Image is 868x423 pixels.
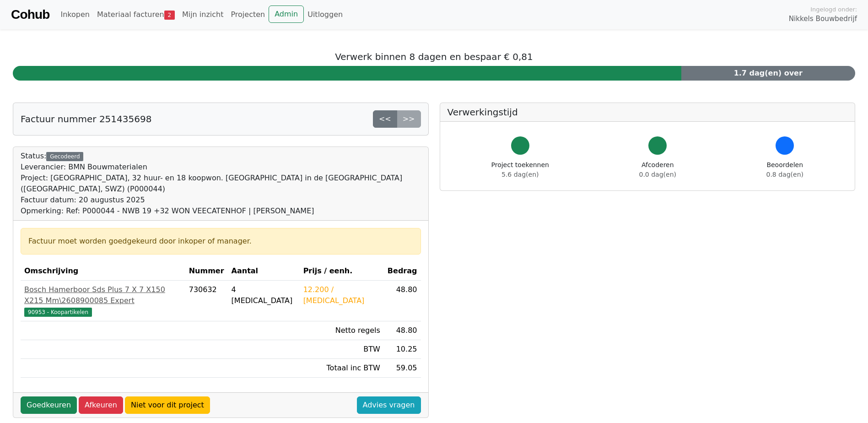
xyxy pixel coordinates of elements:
[178,5,227,24] a: Mijn inzicht
[300,262,384,281] th: Prijs / eenh.
[228,262,300,281] th: Aantal
[447,107,848,118] h5: Verwerkingstijd
[164,11,175,20] span: 2
[384,262,421,281] th: Bedrag
[185,281,228,321] td: 730632
[93,5,178,24] a: Materiaal facturen2
[24,284,182,317] a: Bosch Hamerboor Sds Plus 7 X 7 X150 X215 Mm\2608900085 Expert90953 - Koopartikelen
[303,284,380,306] div: 12.200 / [MEDICAL_DATA]
[28,236,413,247] div: Factuur moet worden goedgekeurd door inkoper of manager.
[125,396,210,414] a: Niet voor dit project
[21,206,421,217] div: Opmerking: Ref: P000044 - NWB 19 +32 WON VEECATENHOF | [PERSON_NAME]
[21,114,151,125] h5: Factuur nummer 251435698
[232,284,296,306] div: 4 [MEDICAL_DATA]
[373,110,397,128] a: <<
[766,160,803,179] div: Beoordelen
[639,171,676,178] span: 0.0 dag(en)
[21,396,77,414] a: Goedkeuren
[766,171,803,178] span: 0.8 dag(en)
[185,262,228,281] th: Nummer
[11,4,49,26] a: Cohub
[384,359,421,378] td: 59.05
[300,359,384,378] td: Totaal inc BTW
[46,152,83,161] div: Gecodeerd
[21,262,185,281] th: Omschrijving
[57,5,93,24] a: Inkopen
[384,281,421,321] td: 48.80
[300,340,384,359] td: BTW
[384,321,421,340] td: 48.80
[13,51,855,62] h5: Verwerk binnen 8 dagen en bespaar € 0,81
[21,173,421,195] div: Project: [GEOGRAPHIC_DATA], 32 huur- en 18 koopwon. [GEOGRAPHIC_DATA] in de [GEOGRAPHIC_DATA] ([G...
[21,162,421,173] div: Leverancier: BMN Bouwmaterialen
[384,340,421,359] td: 10.25
[639,160,676,179] div: Afcoderen
[300,321,384,340] td: Netto regels
[501,171,539,178] span: 5.6 dag(en)
[21,151,421,217] div: Status:
[79,396,123,414] a: Afkeuren
[269,5,304,23] a: Admin
[357,396,421,414] a: Advies vragen
[491,160,549,179] div: Project toekennen
[24,284,182,306] div: Bosch Hamerboor Sds Plus 7 X 7 X150 X215 Mm\2608900085 Expert
[21,195,421,206] div: Factuur datum: 20 augustus 2025
[304,5,346,24] a: Uitloggen
[227,5,269,24] a: Projecten
[24,308,92,317] span: 90953 - Koopartikelen
[810,5,857,14] span: Ingelogd onder:
[789,14,857,24] span: Nikkels Bouwbedrijf
[681,66,855,81] div: 1.7 dag(en) over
